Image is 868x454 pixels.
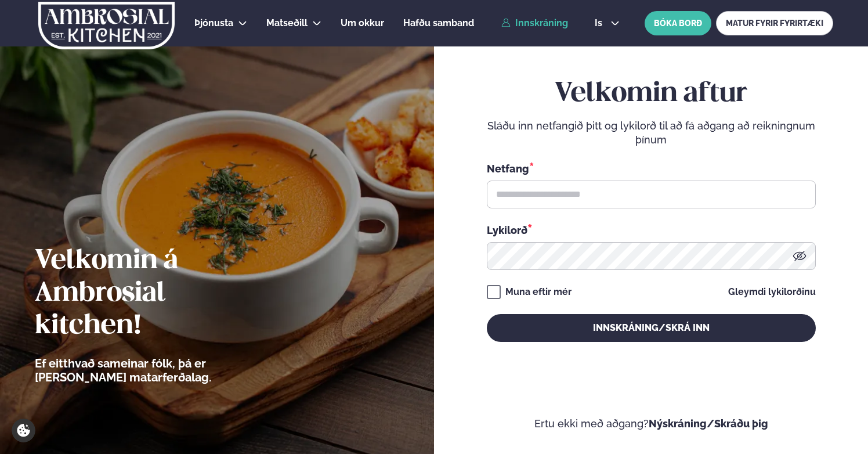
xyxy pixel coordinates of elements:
[35,356,276,384] p: Ef eitthvað sameinar fólk, þá er [PERSON_NAME] matarferðalag.
[645,11,711,35] button: BÓKA BORÐ
[341,16,384,30] a: Um okkur
[266,17,308,28] span: Matseðill
[194,17,233,28] span: Þjónusta
[35,245,276,343] h2: Velkomin á Ambrosial kitchen!
[266,16,308,30] a: Matseðill
[341,17,384,28] span: Um okkur
[585,19,629,28] button: is
[12,419,35,442] a: Cookie settings
[487,222,816,237] div: Lykilorð
[716,11,833,35] a: MATUR FYRIR FYRIRTÆKI
[487,161,816,176] div: Netfang
[37,2,176,49] img: logo
[194,16,233,30] a: Þjónusta
[487,314,816,342] button: Innskráning/Skrá inn
[649,417,768,430] a: Nýskráning/Skráðu þig
[728,287,816,297] a: Gleymdi lykilorðinu
[501,18,568,28] a: Innskráning
[487,78,816,110] h2: Velkomin aftur
[403,16,474,30] a: Hafðu samband
[403,17,474,28] span: Hafðu samband
[487,119,816,147] p: Sláðu inn netfangið þitt og lykilorð til að fá aðgang að reikningnum þínum
[469,417,833,431] p: Ertu ekki með aðgang?
[595,19,606,28] span: is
